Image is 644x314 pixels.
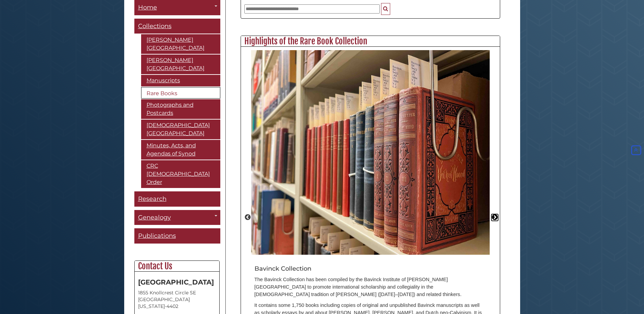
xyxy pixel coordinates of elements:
[381,3,390,15] button: Search
[141,55,220,74] a: [PERSON_NAME][GEOGRAPHIC_DATA]
[134,19,220,34] a: Collections
[630,147,642,153] a: Back to Top
[141,75,220,86] a: Manuscripts
[134,210,220,225] a: Genealogy
[254,265,486,272] h3: Bavinck Collection
[241,36,500,47] h2: Highlights of the Rare Book Collection
[141,87,220,99] a: Rare Books
[141,140,220,160] a: Minutes, Acts, and Agendas of Synod
[135,261,219,272] h2: Contact Us
[254,277,462,297] span: The Bavinck Collection has been compiled by the Bavinck Institute of [PERSON_NAME][GEOGRAPHIC_DAT...
[141,160,220,188] a: CRC [DEMOGRAPHIC_DATA] Order
[138,195,166,203] span: Research
[138,22,172,30] span: Collections
[141,99,220,119] a: Photographs and Postcards
[491,214,498,221] button: Next
[141,34,220,54] a: [PERSON_NAME][GEOGRAPHIC_DATA]
[134,191,220,207] a: Research
[138,278,214,286] strong: [GEOGRAPHIC_DATA]
[383,6,388,11] i: Search
[138,289,216,310] address: 1855 Knollcrest Circle SE [GEOGRAPHIC_DATA][US_STATE]-4402
[141,120,220,139] a: [DEMOGRAPHIC_DATA][GEOGRAPHIC_DATA]
[138,4,157,11] span: Home
[244,214,251,221] button: Previous
[138,232,176,239] span: Publications
[138,214,171,221] span: Genealogy
[134,228,220,244] a: Publications
[251,50,490,255] img: Bavinck Collection books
